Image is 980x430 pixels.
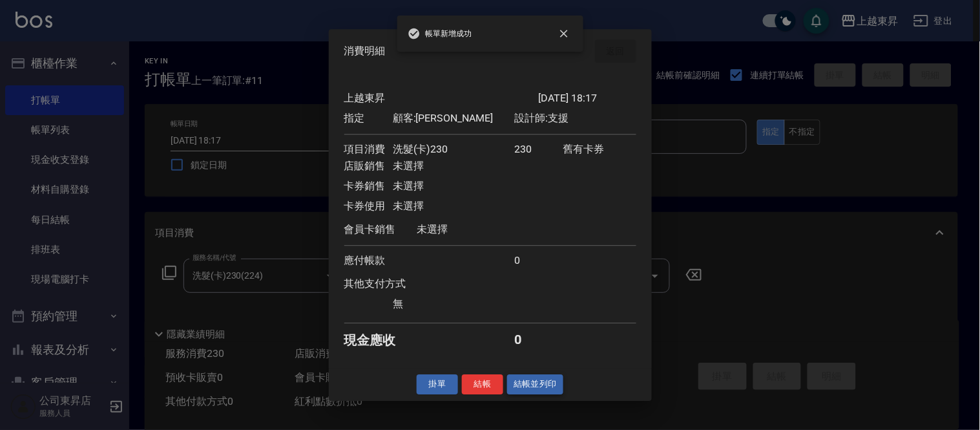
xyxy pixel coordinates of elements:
[393,297,514,311] div: 無
[417,374,458,394] button: 掛單
[462,374,503,394] button: 結帳
[344,160,393,173] div: 店販銷售
[344,143,393,156] div: 項目消費
[344,254,393,268] div: 應付帳款
[417,223,539,237] div: 未選擇
[393,143,514,156] div: 洗髮(卡)230
[393,160,514,173] div: 未選擇
[344,45,386,58] span: 消費明細
[563,143,636,156] div: 舊有卡券
[344,112,393,125] div: 指定
[550,19,578,48] button: close
[393,112,514,125] div: 顧客: [PERSON_NAME]
[393,200,514,213] div: 未選擇
[393,180,514,193] div: 未選擇
[514,112,636,125] div: 設計師: 支援
[507,374,563,394] button: 結帳並列印
[344,180,393,193] div: 卡券銷售
[344,92,539,105] div: 上越東昇
[344,332,417,349] div: 現金應收
[408,27,472,40] span: 帳單新增成功
[514,254,563,268] div: 0
[344,277,442,291] div: 其他支付方式
[344,223,417,237] div: 會員卡銷售
[514,332,563,349] div: 0
[344,200,393,213] div: 卡券使用
[514,143,563,156] div: 230
[539,92,636,105] div: [DATE] 18:17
